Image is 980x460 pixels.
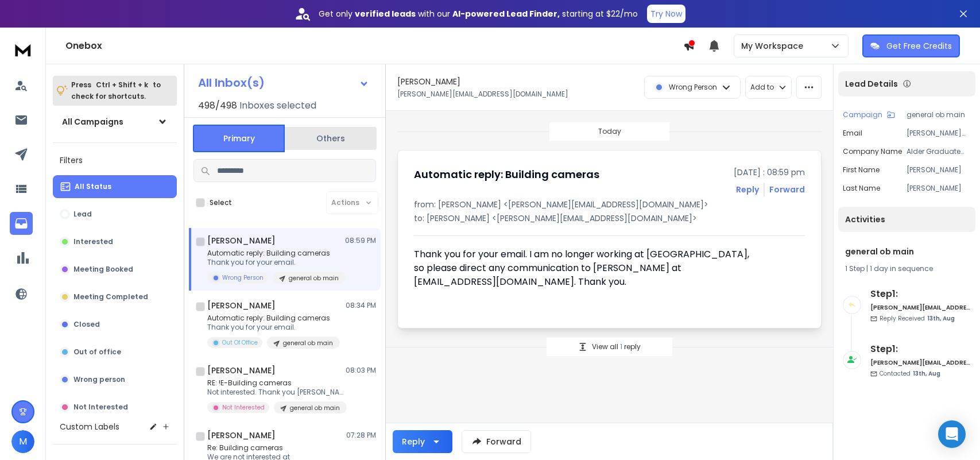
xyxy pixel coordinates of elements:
h1: general ob main [845,246,969,257]
p: Thank you for your email. [207,258,345,267]
p: Lead Details [845,78,898,90]
p: Meeting Booked [73,265,133,274]
p: 08:59 PM [345,236,376,245]
label: Select [210,198,232,207]
div: Forward [769,184,805,195]
span: 13th, Aug [927,314,955,323]
h1: All Inbox(s) [198,77,265,88]
p: general ob main [283,339,333,347]
p: Automatic reply: Building cameras [207,314,340,323]
p: RE: !E-Building cameras [207,378,345,388]
h6: [PERSON_NAME][EMAIL_ADDRESS][DOMAIN_NAME] [870,303,971,312]
p: All Status [75,182,111,191]
button: Reply [393,430,452,453]
div: Activities [838,207,975,232]
button: Primary [193,125,285,152]
button: Interested [53,230,177,253]
button: M [11,430,34,453]
button: Out of office [53,341,177,364]
p: Company Name [843,147,902,156]
p: Thank you for your email. [207,323,340,332]
button: Not Interested [53,396,177,419]
p: Wrong person [73,375,125,384]
p: Closed [73,320,100,329]
p: 08:34 PM [346,301,376,310]
p: from: [PERSON_NAME] <[PERSON_NAME][EMAIL_ADDRESS][DOMAIN_NAME]> [414,199,805,210]
span: 1 day in sequence [870,264,933,273]
button: Others [285,126,377,151]
p: [PERSON_NAME][EMAIL_ADDRESS][DOMAIN_NAME] [397,90,568,99]
p: Alder Graduate School of Education [907,147,971,156]
span: 498 / 498 [198,99,237,113]
p: Wrong Person [222,273,264,282]
h1: Automatic reply: Building cameras [414,167,599,183]
p: Not interested. Thank you [PERSON_NAME] [207,388,345,397]
p: 08:03 PM [346,366,376,375]
p: Re: Building cameras [207,443,345,453]
p: Not Interested [73,403,128,412]
span: 1 Step [845,264,865,273]
p: Try Now [650,8,682,20]
p: Not Interested [222,403,265,412]
button: All Inbox(s) [189,71,378,94]
p: Press to check for shortcuts. [71,79,161,102]
button: All Status [53,175,177,198]
button: Meeting Booked [53,258,177,281]
div: Reply [402,436,425,447]
p: 07:28 PM [346,431,376,440]
p: Contacted [880,369,940,378]
h3: Inboxes selected [239,99,316,113]
p: Out Of Office [222,338,258,347]
div: | [845,264,969,273]
p: My Workspace [741,40,808,52]
h1: [PERSON_NAME] [397,76,460,87]
p: general ob main [290,404,340,412]
p: Get only with our starting at $22/mo [319,8,638,20]
h6: [PERSON_NAME][EMAIL_ADDRESS][DOMAIN_NAME] [870,358,971,367]
img: logo [11,39,34,60]
button: Meeting Completed [53,285,177,308]
p: [PERSON_NAME][EMAIL_ADDRESS][DOMAIN_NAME] [907,129,971,138]
p: Meeting Completed [73,292,148,301]
p: First Name [843,165,880,175]
strong: AI-powered Lead Finder, [452,8,560,20]
h1: All Campaigns [62,116,123,127]
button: Lead [53,203,177,226]
button: Reply [736,184,759,195]
strong: verified leads [355,8,416,20]
p: Today [598,127,621,136]
h1: [PERSON_NAME] [207,365,276,376]
button: Wrong person [53,368,177,391]
p: [PERSON_NAME] [907,165,971,175]
button: Get Free Credits [862,34,960,57]
p: [DATE] : 08:59 pm [734,167,805,178]
h6: Step 1 : [870,287,971,301]
button: Try Now [647,5,685,23]
span: Ctrl + Shift + k [94,78,150,91]
p: Last Name [843,184,880,193]
p: to: [PERSON_NAME] <[PERSON_NAME][EMAIL_ADDRESS][DOMAIN_NAME]> [414,212,805,224]
div: Open Intercom Messenger [938,420,966,448]
h1: Onebox [65,39,683,53]
p: Email [843,129,862,138]
span: 1 [620,342,624,351]
h1: [PERSON_NAME] [207,430,276,441]
div: Thank you for your email. I am no longer working at [GEOGRAPHIC_DATA], so please direct any commu... [414,248,758,312]
p: general ob main [289,274,339,283]
p: Campaign [843,110,882,119]
p: Automatic reply: Building cameras [207,249,345,258]
button: Closed [53,313,177,336]
button: All Campaigns [53,110,177,133]
p: Interested [73,237,113,246]
p: Out of office [73,347,121,357]
p: View all reply [592,342,641,351]
button: Campaign [843,110,895,119]
p: Add to [750,83,774,92]
p: Reply Received [880,314,955,323]
h6: Step 1 : [870,342,971,356]
p: Get Free Credits [886,40,952,52]
button: Forward [462,430,531,453]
